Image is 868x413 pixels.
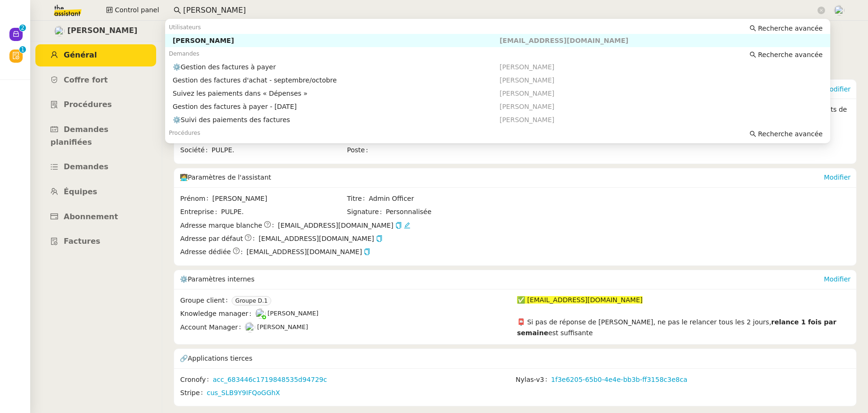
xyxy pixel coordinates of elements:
div: ⚙️Gestion des factures à payer [173,63,500,71]
a: acc_683446c1719848535d94729c [213,374,327,385]
a: Procédures [35,94,156,116]
p: 1 [21,46,25,55]
a: Demandes planifiées [35,119,156,153]
span: Knowledge manager [180,308,255,319]
span: Procédures [64,100,112,109]
span: [EMAIL_ADDRESS][DOMAIN_NAME] [278,220,393,231]
span: Personnalisée [386,206,432,217]
span: Recherche avancée [758,50,823,59]
span: Adresse dédiée [180,247,231,257]
div: 📮 Si pas de réponse de [PERSON_NAME], ne pas le relancer tous les 2 jours, est suffisante [517,317,851,339]
div: ⚙️Suivi des paiements des factures [173,116,500,124]
img: users%2FNTfmycKsCFdqp6LX6USf2FmuPJo2%2Favatar%2F16D86256-2126-4AE5-895D-3A0011377F92_1_102_o-remo... [245,322,255,332]
span: Prénom [180,193,212,204]
a: Abonnement [35,206,156,228]
span: [PERSON_NAME] [500,76,554,84]
nz-badge-sup: 2 [19,25,26,31]
span: Applications tierces [188,355,252,362]
div: 🔗 [180,349,851,368]
span: [PERSON_NAME] [212,193,346,204]
span: [EMAIL_ADDRESS][DOMAIN_NAME] [500,37,628,44]
span: Recherche avancée [758,24,823,33]
input: Rechercher [183,4,816,17]
img: users%2FoFdbodQ3TgNoWt9kP3GXAs5oaCq1%2Favatar%2Fprofile-pic.png [255,308,266,319]
img: users%2FRqsVXU4fpmdzH7OZdqyP8LuLV9O2%2Favatar%2F0d6ec0de-1f9c-4f7b-9412-5ce95fe5afa7 [54,26,65,36]
p: 2 [21,25,25,33]
span: Général [64,50,97,59]
a: 1f3e6205-65b0-4e4e-bb3b-ff3158c3e8ca [551,374,687,385]
span: Paramètres internes [188,275,254,283]
span: [EMAIL_ADDRESS][DOMAIN_NAME] [247,247,371,257]
span: Abonnement [64,212,118,221]
span: Adresse par défaut [180,233,243,244]
span: Nylas-v3 [516,374,551,385]
span: ✅ [EMAIL_ADDRESS][DOMAIN_NAME] [517,296,643,304]
span: Procédures [169,130,200,136]
a: Modifier [824,85,851,93]
span: Signature [347,206,386,217]
a: Modifier [824,173,851,181]
span: [EMAIL_ADDRESS][DOMAIN_NAME] [259,233,383,244]
span: [PERSON_NAME] [267,310,318,317]
span: Poste [347,145,372,156]
span: [PERSON_NAME] [500,63,554,71]
span: Société [180,145,211,156]
span: [PERSON_NAME] [500,116,554,124]
div: ⚙️ [180,270,824,289]
span: Demandes [169,50,200,57]
div: 🧑‍💻 [180,168,824,187]
span: Cronofy [180,374,213,385]
a: Général [35,44,156,66]
span: Coffre fort [64,75,108,84]
span: [PERSON_NAME] [257,323,308,330]
span: Stripe [180,388,207,398]
span: Demandes planifiées [50,125,108,147]
button: Control panel [100,4,165,17]
span: Titre [347,193,369,204]
span: PULPE. [211,145,346,156]
span: Adresse marque blanche [180,220,262,231]
a: cus_SLB9Y9IFQoGGhX [207,388,280,398]
span: Entreprise [180,206,221,217]
span: [PERSON_NAME] [500,90,554,97]
span: Équipes [64,187,97,196]
div: Gestion des factures à payer - [DATE] [173,102,500,111]
nz-badge-sup: 1 [19,46,26,53]
span: Paramètres de l'assistant [188,173,271,181]
div: [PERSON_NAME] [173,36,500,45]
span: Admin Officer [369,193,513,204]
span: Recherche avancée [758,129,823,139]
div: Suivez les paiements dans « Dépenses » [173,89,500,98]
span: Factures [64,237,100,246]
nz-tag: Groupe D.1 [232,296,271,306]
span: Account Manager [180,322,245,333]
img: users%2FNTfmycKsCFdqp6LX6USf2FmuPJo2%2Favatar%2F16D86256-2126-4AE5-895D-3A0011377F92_1_102_o-remo... [834,5,844,16]
span: [PERSON_NAME] [67,25,138,37]
a: Équipes [35,181,156,203]
span: [PERSON_NAME] [500,103,554,110]
strong: relance 1 fois par semaine [517,318,836,337]
span: Groupe client [180,295,232,306]
span: PULPE. [221,206,346,217]
span: Utilisateurs [169,24,201,31]
a: Coffre fort [35,69,156,91]
span: Demandes [64,162,108,171]
div: Gestion des factures d'achat - septembre/octobre [173,76,500,84]
span: Control panel [115,5,159,16]
a: Modifier [824,275,851,283]
a: Demandes [35,156,156,178]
